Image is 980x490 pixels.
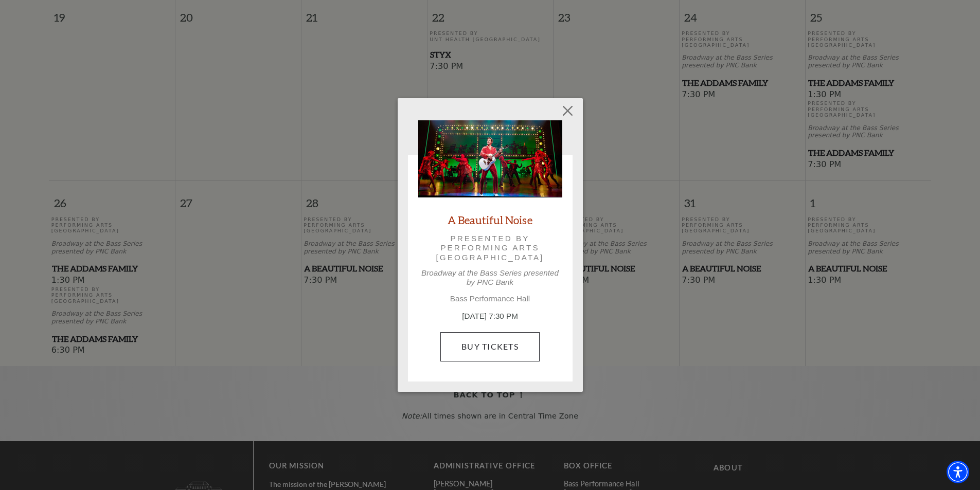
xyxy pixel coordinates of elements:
[418,120,562,197] img: A Beautiful Noise
[418,311,562,322] p: [DATE] 7:30 PM
[947,461,969,483] div: Accessibility Menu
[440,332,540,361] a: Buy Tickets
[448,213,532,227] a: A Beautiful Noise
[418,268,562,287] p: Broadway at the Bass Series presented by PNC Bank
[558,101,577,121] button: Close
[433,234,548,262] p: Presented by Performing Arts [GEOGRAPHIC_DATA]
[418,294,562,303] p: Bass Performance Hall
